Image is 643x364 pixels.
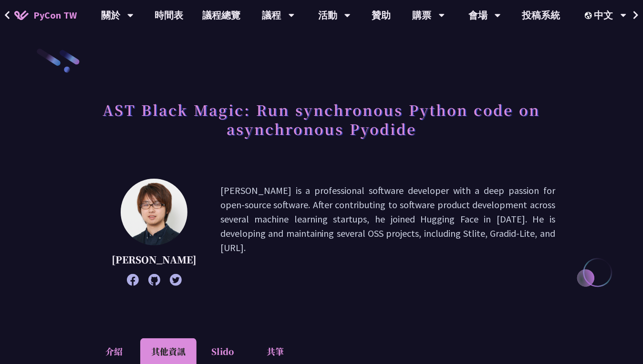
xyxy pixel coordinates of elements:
span: PyCon TW [33,8,77,22]
img: Locale Icon [585,12,594,19]
img: Home icon of PyCon TW 2025 [14,10,29,20]
h1: AST Black Magic: Run synchronous Python code on asynchronous Pyodide [88,95,555,143]
p: [PERSON_NAME] [112,253,197,267]
p: [PERSON_NAME] is a professional software developer with a deep passion for open-source software. ... [220,183,555,281]
img: Yuichiro Tachibana [121,179,187,245]
a: PyCon TW [5,3,86,27]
